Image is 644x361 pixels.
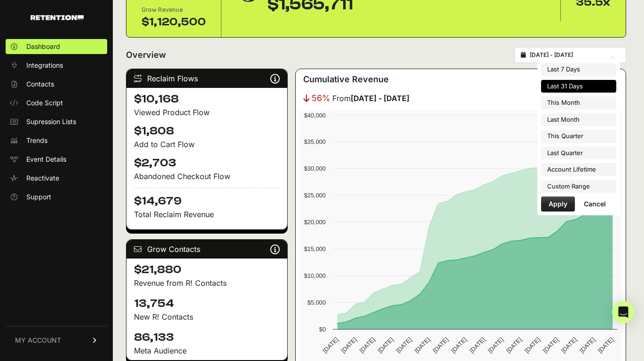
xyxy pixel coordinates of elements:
a: Event Details [6,152,107,167]
div: Open Intercom Messenger [612,301,635,323]
p: New R! Contacts [134,311,280,322]
h4: $1,808 [134,124,280,139]
li: This Month [541,96,616,110]
span: MY ACCOUNT [15,336,61,345]
span: Supression Lists [26,117,76,126]
li: Last 31 Days [541,80,616,93]
li: Custom Range [541,180,616,193]
a: Dashboard [6,39,107,54]
text: $15,000 [304,245,326,252]
li: This Quarter [541,130,616,143]
text: [DATE] [432,336,450,354]
span: Contacts [26,79,54,89]
img: Retention.com [31,15,84,20]
text: [DATE] [560,336,578,354]
text: $25,000 [304,192,326,199]
span: 56% [312,92,330,105]
text: $40,000 [304,112,326,119]
text: $0 [319,326,326,333]
text: $5,000 [307,299,326,306]
h4: $10,168 [134,92,280,107]
span: Support [26,192,51,202]
a: Contacts [6,77,107,92]
text: [DATE] [358,336,377,354]
li: Account Lifetime [541,163,616,176]
text: $30,000 [304,165,326,172]
strong: [DATE] - [DATE] [351,94,409,103]
span: Trends [26,136,47,145]
h4: 13,754 [134,296,280,311]
text: [DATE] [322,336,340,354]
div: Grow Contacts [126,240,287,259]
text: $20,000 [304,219,326,226]
p: Total Reclaim Revenue [134,209,280,220]
text: [DATE] [505,336,523,354]
a: Support [6,189,107,204]
h3: Cumulative Revenue [303,73,389,86]
a: Integrations [6,58,107,73]
div: Viewed Product Flow [134,107,280,118]
a: MY ACCOUNT [6,326,107,354]
div: Abandoned Checkout Flow [134,171,280,182]
li: Last Month [541,113,616,126]
text: [DATE] [542,336,560,354]
a: Supression Lists [6,114,107,129]
a: Reactivate [6,171,107,186]
h2: Overview [126,48,166,62]
text: [DATE] [340,336,358,354]
text: [DATE] [597,336,615,354]
div: Add to Cart Flow [134,139,280,150]
text: [DATE] [523,336,542,354]
div: Grow Revenue [141,5,206,15]
h4: $21,880 [134,262,280,277]
text: [DATE] [395,336,413,354]
text: [DATE] [468,336,487,354]
text: [DATE] [487,336,505,354]
a: Code Script [6,95,107,110]
text: $35,000 [304,138,326,145]
text: [DATE] [413,336,432,354]
text: [DATE] [578,336,597,354]
span: Event Details [26,155,66,164]
text: [DATE] [450,336,468,354]
span: From [332,93,409,104]
a: Trends [6,133,107,148]
p: Revenue from R! Contacts [134,277,280,289]
span: Dashboard [26,42,60,51]
h4: $2,703 [134,156,280,171]
li: Last Quarter [541,147,616,160]
text: $10,000 [304,272,326,279]
span: Integrations [26,61,63,70]
span: Code Script [26,98,63,108]
button: Cancel [576,196,613,212]
span: Reactivate [26,173,59,183]
button: Apply [541,196,575,212]
text: [DATE] [377,336,395,354]
h4: $14,679 [134,188,280,209]
h4: 86,133 [134,330,280,345]
div: Reclaim Flows [126,69,287,88]
li: Last 7 Days [541,63,616,76]
div: Meta Audience [134,345,280,356]
div: $1,120,500 [141,15,206,30]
